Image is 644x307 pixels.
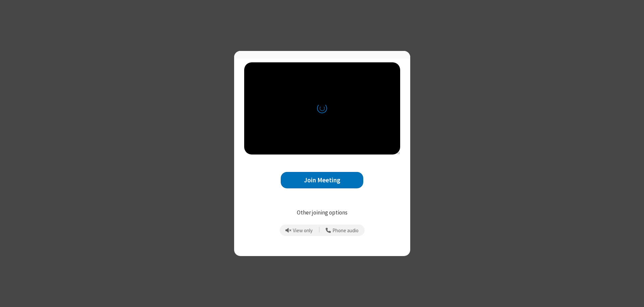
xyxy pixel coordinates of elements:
[244,208,400,217] p: Other joining options
[283,225,315,236] button: Prevent echo when there is already an active mic and speaker in the room.
[293,228,313,234] span: View only
[281,172,363,188] button: Join Meeting
[319,226,320,235] span: |
[323,225,361,236] button: Use your phone for mic and speaker while you view the meeting on this device.
[332,228,359,234] span: Phone audio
